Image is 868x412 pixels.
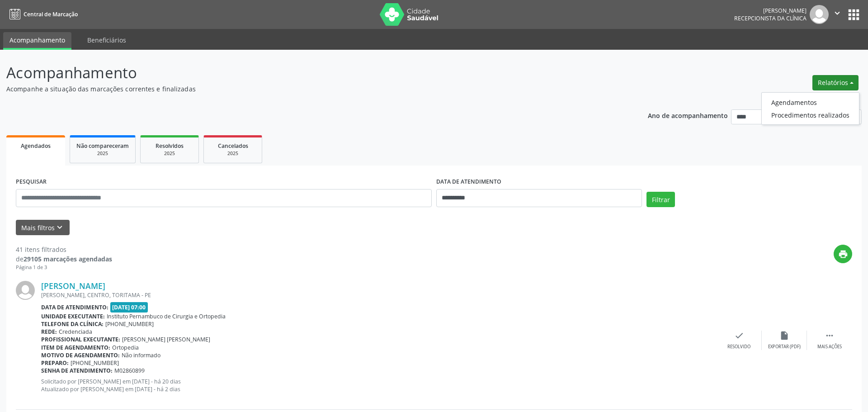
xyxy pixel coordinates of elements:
[41,378,717,393] p: Solicitado por [PERSON_NAME] em [DATE] - há 20 dias Atualizado por [PERSON_NAME] em [DATE] - há 2...
[107,313,226,320] span: Instituto Pernambuco de Cirurgia e Ortopedia
[825,331,835,341] i: 
[16,264,112,271] div: Página 1 de 3
[734,331,744,341] i: check
[3,32,71,50] a: Acompanhamento
[76,150,129,157] div: 2025
[41,367,113,374] b: Senha de atendimento:
[114,367,145,374] span: M02860899
[768,344,801,350] div: Exportar (PDF)
[122,336,210,343] span: [PERSON_NAME] [PERSON_NAME]
[76,142,129,150] span: Não compareceram
[812,75,859,90] button: Relatórios
[6,84,605,94] p: Acompanhe a situação das marcações correntes e finalizadas
[24,10,78,18] span: Central de Marcação
[41,303,108,311] b: Data de atendimento:
[55,223,65,232] i: keyboard_arrow_down
[210,150,255,157] div: 2025
[112,344,139,351] span: Ortopedia
[16,245,112,254] div: 41 itens filtrados
[810,5,829,24] img: img
[16,175,47,189] label: PESQUISAR
[41,351,120,359] b: Motivo de agendamento:
[16,254,112,264] div: de
[21,142,51,150] span: Agendados
[734,14,807,22] span: Recepcionista da clínica
[6,7,78,22] a: Central de Marcação
[779,331,789,341] i: insert_drive_file
[122,351,160,359] span: Não informado
[834,245,852,263] button: print
[41,336,120,343] b: Profissional executante:
[59,328,92,336] span: Credenciada
[436,175,501,189] label: DATA DE ATENDIMENTO
[24,255,112,263] strong: 29105 marcações agendadas
[105,320,154,328] span: [PHONE_NUMBER]
[41,359,69,367] b: Preparo:
[838,249,848,259] i: print
[648,109,728,121] p: Ano de acompanhamento
[41,313,105,320] b: Unidade executante:
[727,344,750,350] div: Resolvido
[6,62,605,84] p: Acompanhamento
[832,8,842,18] i: 
[761,92,859,125] ul: Relatórios
[147,150,192,157] div: 2025
[41,281,105,291] a: [PERSON_NAME]
[156,142,184,150] span: Resolvidos
[846,7,862,23] button: apps
[762,109,859,121] a: Procedimentos realizados
[646,192,675,207] button: Filtrar
[41,320,104,328] b: Telefone da clínica:
[829,5,846,24] button: 
[41,344,110,351] b: Item de agendamento:
[817,344,842,350] div: Mais ações
[41,328,57,336] b: Rede:
[71,359,119,367] span: [PHONE_NUMBER]
[762,96,859,109] a: Agendamentos
[81,32,132,48] a: Beneficiários
[16,220,70,236] button: Mais filtroskeyboard_arrow_down
[734,7,807,14] div: [PERSON_NAME]
[218,142,248,150] span: Cancelados
[41,291,717,299] div: [PERSON_NAME], CENTRO, TORITAMA - PE
[110,302,148,313] span: [DATE] 07:00
[16,281,35,300] img: img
